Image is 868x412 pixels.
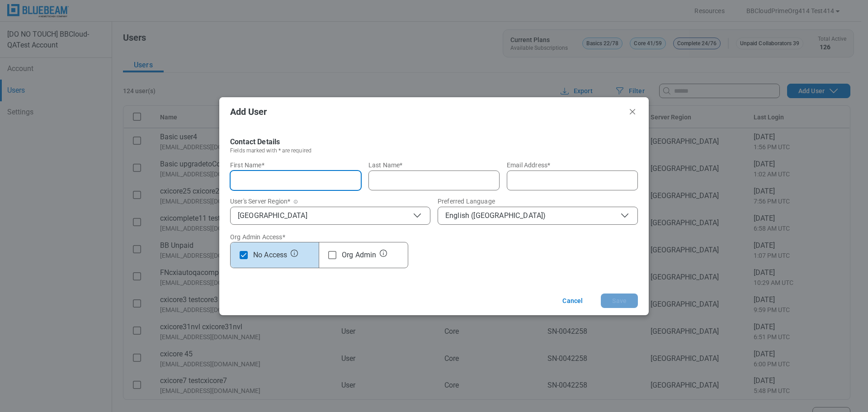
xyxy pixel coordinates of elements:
[240,251,248,259] svg: checkbox
[368,161,403,169] span: Last Name*
[230,198,430,205] label: User's Server Region*
[230,207,430,225] button: [GEOGRAPHIC_DATA]
[438,198,638,205] label: Preferred Language
[445,211,546,220] span: English ([GEOGRAPHIC_DATA])
[552,294,594,308] button: Cancel
[438,207,638,225] button: English ([GEOGRAPHIC_DATA])
[253,250,287,260] span: No Access
[507,161,550,169] span: Email Address*
[230,137,280,147] h2: Contact Details
[328,251,336,259] svg: checkbox
[230,233,285,241] label: Org Admin Access *
[342,250,376,260] span: Org Admin
[230,107,623,117] h2: Add User
[627,106,638,117] button: Close
[230,161,264,169] span: First Name*
[230,147,311,154] h3: Fields marked with * are required
[601,294,638,308] button: Save
[238,211,307,220] span: [GEOGRAPHIC_DATA]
